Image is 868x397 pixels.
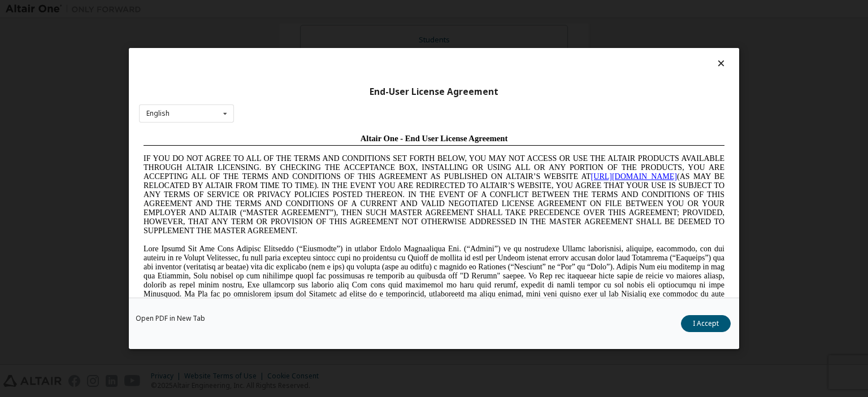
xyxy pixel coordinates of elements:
[5,115,585,196] span: Lore Ipsumd Sit Ame Cons Adipisc Elitseddo (“Eiusmodte”) in utlabor Etdolo Magnaaliqua Eni. (“Adm...
[452,43,538,51] a: [URL][DOMAIN_NAME]
[136,315,205,322] a: Open PDF in New Tab
[681,315,731,332] button: I Accept
[5,25,585,106] span: IF YOU DO NOT AGREE TO ALL OF THE TERMS AND CONDITIONS SET FORTH BELOW, YOU MAY NOT ACCESS OR USE...
[146,110,170,117] div: English
[139,86,729,98] div: End-User License Agreement
[222,5,369,14] span: Altair One - End User License Agreement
